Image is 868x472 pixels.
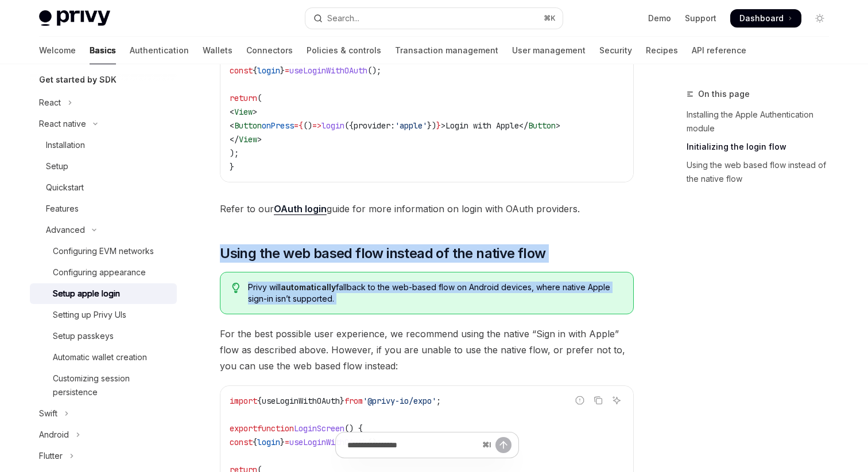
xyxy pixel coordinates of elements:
[257,423,294,434] span: function
[340,396,344,406] span: }
[257,65,280,76] span: login
[312,120,321,131] span: =>
[262,120,294,131] span: onPress
[53,372,170,399] div: Customizing session persistence
[730,9,801,28] a: Dashboard
[30,198,177,219] a: Features
[436,120,441,131] span: }
[739,13,784,24] span: Dashboard
[230,93,257,103] span: return
[30,326,177,346] a: Setup passkeys
[495,437,511,453] button: Send message
[257,93,262,103] span: (
[39,96,61,110] div: React
[811,9,829,28] button: Toggle dark mode
[30,403,177,424] button: Toggle Swift section
[685,13,716,24] a: Support
[230,134,239,145] span: </
[53,329,114,343] div: Setup passkeys
[257,134,262,145] span: >
[230,148,239,158] span: );
[354,120,395,131] span: provider:
[230,396,257,406] span: import
[248,282,622,305] span: Privy will fallback to the web-based flow on Android devices, where native Apple sign-in isn’t su...
[30,446,177,466] button: Toggle Flutter section
[687,138,838,156] a: Initializing the login flow
[234,107,253,117] span: View
[30,156,177,177] a: Setup
[556,120,560,131] span: >
[344,423,363,434] span: () {
[692,37,746,64] a: API reference
[230,65,253,76] span: const
[30,347,177,368] a: Automatic wallet creation
[281,282,336,292] strong: automatically
[53,308,126,322] div: Setting up Privy UIs
[436,396,441,406] span: ;
[363,396,436,406] span: '@privy-io/expo'
[347,432,478,458] input: Ask a question...
[591,393,606,408] button: Copy the contents from the code block
[395,37,498,64] a: Transaction management
[30,241,177,262] a: Configuring EVM networks
[344,396,363,406] span: from
[46,223,85,237] div: Advanced
[344,120,354,131] span: ({
[274,203,327,215] a: OAuth login
[395,120,427,131] span: 'apple'
[246,37,293,64] a: Connectors
[30,220,177,240] button: Toggle Advanced section
[648,13,671,24] a: Demo
[30,262,177,283] a: Configuring appearance
[544,14,556,23] span: ⌘ K
[53,266,146,279] div: Configuring appearance
[46,159,68,173] div: Setup
[445,120,519,131] span: Login with Apple
[30,114,177,134] button: Toggle React native section
[39,407,57,420] div: Swift
[687,106,838,138] a: Installing the Apple Authentication module
[230,120,234,131] span: <
[262,396,340,406] span: useLoginWithOAuth
[220,244,545,263] span: Using the web based flow instead of the native flow
[299,120,303,131] span: {
[39,37,76,64] a: Welcome
[303,120,312,131] span: ()
[30,424,177,445] button: Toggle Android section
[53,287,120,301] div: Setup apple login
[130,37,189,64] a: Authentication
[30,92,177,113] button: Toggle React section
[230,107,234,117] span: <
[289,65,367,76] span: useLoginWithOAuth
[46,202,79,216] div: Features
[305,8,563,29] button: Open search
[367,65,381,76] span: ();
[30,368,177,403] a: Customizing session persistence
[46,138,85,152] div: Installation
[519,120,528,131] span: </
[646,37,678,64] a: Recipes
[294,423,344,434] span: LoginScreen
[307,37,381,64] a: Policies & controls
[294,120,299,131] span: =
[220,326,634,374] span: For the best possible user experience, we recommend using the native “Sign in with Apple” flow as...
[90,37,116,64] a: Basics
[280,65,285,76] span: }
[253,65,257,76] span: {
[572,393,587,408] button: Report incorrect code
[698,87,750,101] span: On this page
[39,117,86,131] div: React native
[230,423,257,434] span: export
[30,177,177,198] a: Quickstart
[234,120,262,131] span: Button
[528,120,556,131] span: Button
[53,350,147,364] div: Automatic wallet creation
[30,135,177,155] a: Installation
[46,181,84,194] div: Quickstart
[53,244,154,258] div: Configuring EVM networks
[220,201,634,217] span: Refer to our guide for more information on login with OAuth providers.
[232,283,240,293] svg: Tip
[321,120,344,131] span: login
[441,120,445,131] span: >
[687,156,838,188] a: Using the web based flow instead of the native flow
